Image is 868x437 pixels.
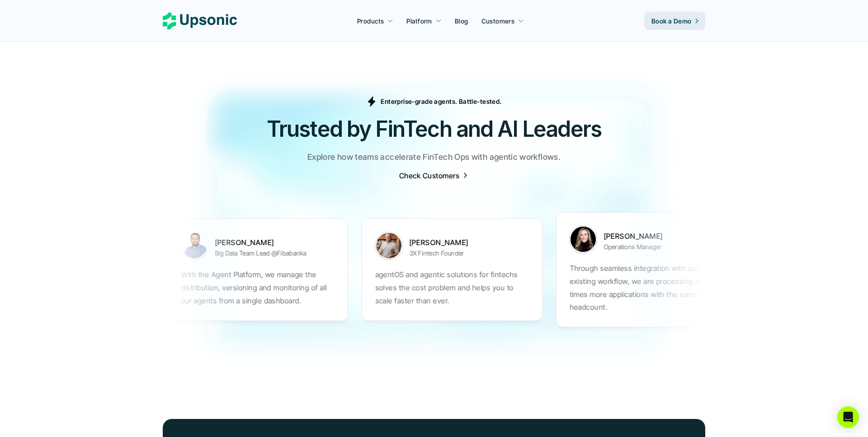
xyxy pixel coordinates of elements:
[603,242,661,253] p: Operations Manager
[375,268,528,307] p: agentOS and agentic solutions for fintechs solves the cost problem and helps you to scale faster ...
[214,238,282,248] p: [PERSON_NAME]
[399,171,459,181] p: Check Customers
[603,231,671,241] p: [PERSON_NAME]
[180,268,334,307] p: With the Agent Platform, we manage the distribution, versioning and monitoring of all our agents ...
[409,248,464,259] p: 3X Fintech Founder
[406,16,432,26] p: Platform
[455,16,468,26] p: Blog
[163,114,705,144] h2: Trusted by FinTech and AI Leaders
[409,238,476,248] p: [PERSON_NAME]
[569,262,723,314] p: Through seamless integration with our existing workflow, we are processing ten times more applica...
[837,406,859,428] div: Open Intercom Messenger
[357,16,384,26] p: Products
[449,13,474,29] a: Blog
[651,16,692,26] p: Book a Demo
[214,248,306,259] p: Big Data Team Lead @Fibabanka
[352,13,399,29] a: Products
[381,97,501,106] p: Enterprise-grade agents. Battle-tested.
[481,16,515,26] p: Customers
[399,171,469,181] a: Check Customers
[307,151,561,164] p: Explore how teams accelerate FinTech Ops with agentic workflows.
[644,12,705,30] a: Book a Demo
